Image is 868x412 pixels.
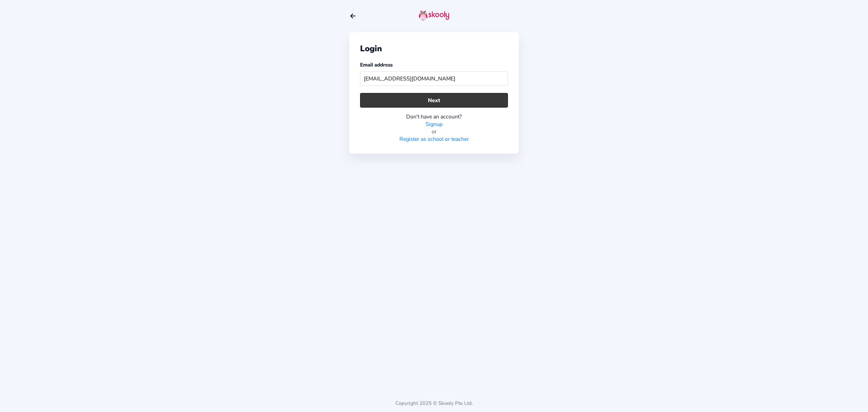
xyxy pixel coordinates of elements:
button: Next [360,93,508,108]
button: arrow back outline [349,12,357,20]
div: Don't have an account? [360,113,508,120]
a: Signup [426,120,442,128]
input: Your email address [360,71,508,86]
label: Email address [360,61,393,68]
img: skooly-logo.png [419,10,449,21]
div: Login [360,43,508,54]
div: or [360,128,508,135]
a: Register as school or teacher [399,135,469,143]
